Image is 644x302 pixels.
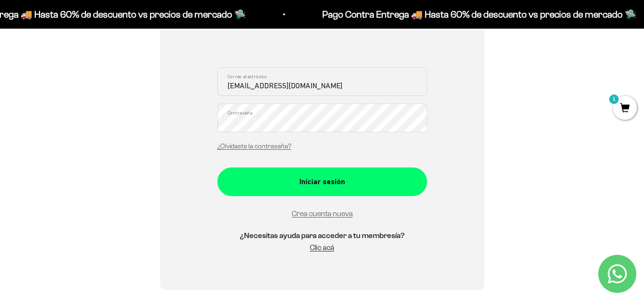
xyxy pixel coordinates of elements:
div: Iniciar sesión [236,176,408,188]
mark: 1 [608,94,620,105]
h5: ¿Necesitas ayuda para acceder a tu membresía? [217,229,427,242]
a: Crea cuenta nueva [292,209,353,218]
a: 1 [613,104,637,114]
a: ¿Olvidaste la contraseña? [217,143,291,150]
a: Clic acá [310,243,334,251]
button: Iniciar sesión [217,167,427,196]
p: Pago Contra Entrega 🚚 Hasta 60% de descuento vs precios de mercado 🛸 [321,7,635,22]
